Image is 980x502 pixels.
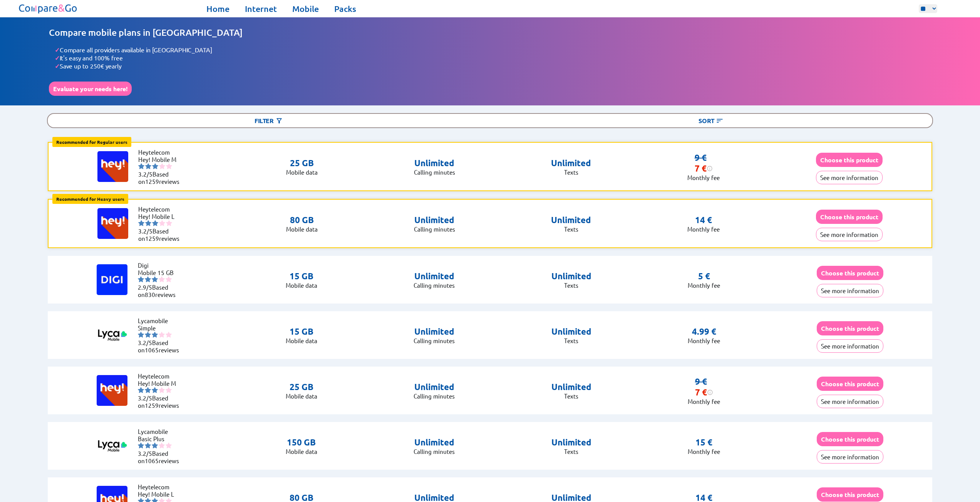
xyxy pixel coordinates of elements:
[707,389,713,395] img: information
[138,276,144,282] img: starnr1
[817,342,883,350] a: See more information
[152,387,158,393] img: starnr3
[716,117,724,125] img: Button open the sorting menu
[145,220,151,226] img: starnr2
[817,435,883,443] a: Choose this product
[414,158,455,168] p: Unlimited
[138,372,184,380] li: Heytelecom
[55,46,931,54] li: Compare all providers available in [GEOGRAPHIC_DATA]
[145,276,151,282] img: starnr2
[166,332,172,338] img: starnr5
[138,394,184,409] li: Based on reviews
[695,376,707,387] s: 9 €
[97,208,128,239] img: Logo of Heytelecom
[695,387,713,398] div: 7 €
[551,437,591,448] p: Unlimited
[817,453,883,460] a: See more information
[138,339,152,346] span: 3.2/5
[145,402,159,409] span: 1259
[286,215,318,225] p: 80 GB
[145,346,159,354] span: 1065
[817,269,883,277] a: Choose this product
[687,174,720,181] p: Monthly fee
[286,326,317,337] p: 15 GB
[551,326,591,337] p: Unlimited
[138,428,184,435] li: Lycamobile
[817,284,883,297] button: See more information
[817,287,883,294] a: See more information
[286,158,318,168] p: 25 GB
[159,332,165,338] img: starnr4
[145,235,159,242] span: 1259
[695,215,712,225] p: 14 €
[707,165,713,172] img: information
[97,264,127,295] img: Logo of Digi
[145,163,151,169] img: starnr2
[414,225,455,233] p: Calling minutes
[152,332,158,338] img: starnr3
[817,325,883,332] a: Choose this product
[692,326,716,337] p: 4.99 €
[138,269,184,276] li: Mobile 15 GB
[414,382,455,392] p: Unlimited
[138,317,184,324] li: Lycamobile
[138,170,184,185] li: Based on reviews
[688,337,720,344] p: Monthly fee
[55,62,931,70] li: Save up to 250€ yearly
[695,437,712,448] p: 15 €
[414,326,455,337] p: Unlimited
[817,491,883,498] a: Choose this product
[817,339,883,353] button: See more information
[145,457,159,464] span: 1065
[159,220,165,226] img: starnr4
[138,435,184,442] li: Basic Plus
[816,156,883,163] a: Choose this product
[816,171,883,184] button: See more information
[551,282,591,289] p: Texts
[138,284,184,298] li: Based on reviews
[97,320,127,350] img: Logo of Lycamobile
[817,395,883,408] button: See more information
[55,54,931,62] li: It's easy and 100% free
[414,168,455,176] p: Calling minutes
[490,114,932,127] div: Sort
[817,266,883,280] button: Choose this product
[816,231,883,238] a: See more information
[551,271,591,282] p: Unlimited
[551,158,591,168] p: Unlimited
[414,437,455,448] p: Unlimited
[688,282,720,289] p: Monthly fee
[286,337,317,344] p: Mobile data
[138,220,144,226] img: starnr1
[97,375,127,406] img: Logo of Heytelecom
[138,324,184,332] li: Simple
[138,490,184,498] li: Hey! Mobile L
[138,339,184,354] li: Based on reviews
[138,227,152,235] span: 3.2/5
[286,382,317,392] p: 25 GB
[687,225,720,233] p: Monthly fee
[414,215,455,225] p: Unlimited
[245,3,277,14] a: Internet
[159,276,165,282] img: starnr4
[286,168,318,176] p: Mobile data
[49,82,132,96] button: Evaluate your needs here!
[551,337,591,344] p: Texts
[551,168,591,176] p: Texts
[551,215,591,225] p: Unlimited
[414,271,455,282] p: Unlimited
[138,394,152,402] span: 3.2/5
[138,380,184,387] li: Hey! Mobile M
[817,398,883,405] a: See more information
[816,210,883,224] button: Choose this product
[166,442,172,449] img: starnr5
[817,380,883,387] a: Choose this product
[145,442,151,449] img: starnr2
[138,213,184,220] li: Hey! Mobile L
[166,276,172,282] img: starnr5
[695,163,713,174] div: 7 €
[159,442,165,449] img: starnr4
[698,271,710,282] p: 5 €
[286,437,317,448] p: 150 GB
[414,392,455,400] p: Calling minutes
